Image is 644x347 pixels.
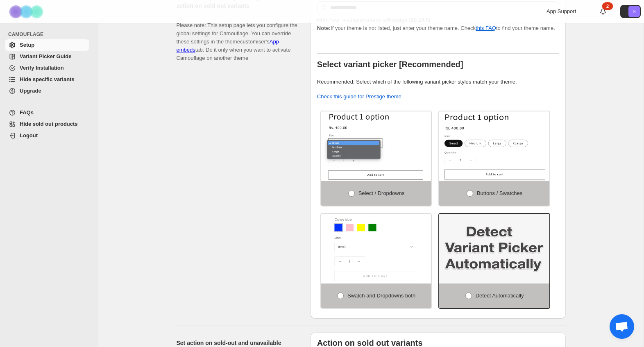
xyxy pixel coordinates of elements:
p: Please note: This setup page lets you configure the global settings for Camouflage. You can overr... [177,13,297,62]
a: FAQs [5,107,89,118]
a: Check this guide for Prestige theme [317,93,401,100]
span: Setup [20,42,34,48]
a: Variant Picker Guide [5,51,89,62]
a: Hide sold out products [5,118,89,130]
img: Swatch and Dropdowns both [321,214,431,283]
span: CAMOUFLAGE [8,31,93,38]
img: Select / Dropdowns [321,111,431,181]
div: 2 [602,2,613,10]
div: Chat öffnen [610,314,634,339]
span: Buttons / Swatches [477,190,522,196]
strong: Note: [317,25,331,31]
span: Verify Installation [20,65,64,71]
a: Setup [5,39,89,51]
span: App Support [546,8,576,14]
a: 2 [599,7,607,16]
p: If your theme is not listed, just enter your theme name. Check to find your theme name. [317,16,559,32]
span: Avatar with initials S [628,6,640,17]
text: S [633,9,635,14]
span: Hide specific variants [20,76,75,82]
a: Verify Installation [5,62,89,74]
img: Buttons / Swatches [439,111,549,181]
span: FAQs [20,109,34,116]
a: Logout [5,130,89,141]
span: Hide sold out products [20,121,78,127]
span: Select / Dropdowns [358,190,405,196]
a: this FAQ [476,25,496,31]
b: Select variant picker [Recommended] [317,60,463,69]
span: Upgrade [20,88,41,94]
button: Avatar with initials S [620,5,641,18]
a: Hide specific variants [5,74,89,85]
span: Variant Picker Guide [20,53,71,59]
span: Logout [20,132,38,138]
p: Recommended: Select which of the following variant picker styles match your theme. [317,78,559,86]
img: Detect Automatically [439,214,549,283]
img: Camouflage [7,0,48,23]
span: Detect Automatically [476,293,524,299]
span: Swatch and Dropdowns both [347,293,415,299]
a: Upgrade [5,85,89,97]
